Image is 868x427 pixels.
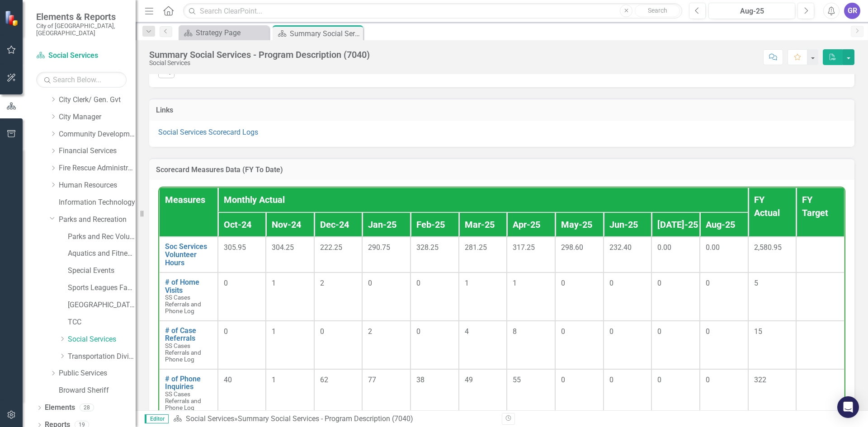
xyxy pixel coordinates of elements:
span: 0 [416,327,420,336]
span: 15 [754,327,762,336]
a: Transportation Division [68,352,136,362]
span: 298.60 [561,243,583,252]
a: Public Services [59,368,136,379]
div: 28 [80,404,94,412]
span: 322 [754,375,766,384]
span: 0 [609,327,613,336]
a: Broward Sheriff [59,385,136,396]
span: 222.25 [320,243,342,252]
span: 0 [609,279,613,287]
div: Summary Social Services - Program Description (7040) [238,414,413,423]
span: 0 [657,279,661,287]
span: 2 [320,279,324,287]
div: » [173,414,495,424]
span: 2,580.95 [754,243,782,252]
span: Search [648,7,667,14]
a: Community Development [59,129,136,140]
span: 281.25 [465,243,487,252]
span: 290.75 [368,243,390,252]
td: Double-Click to Edit Right Click for Context Menu [159,321,218,369]
span: 1 [272,327,276,336]
a: Social Services [68,334,136,345]
span: 0 [706,327,710,336]
a: Information Technology [59,197,136,208]
span: 0 [224,327,228,336]
span: 0 [561,375,565,384]
h3: Links [156,106,848,114]
span: 0 [561,279,565,287]
span: SS Cases Referrals and Phone Log [165,390,201,411]
button: Aug-25 [708,3,795,19]
a: Strategy Page [181,27,267,38]
a: Social Services [36,51,127,61]
span: 62 [320,375,328,384]
td: Double-Click to Edit Right Click for Context Menu [159,272,218,321]
span: Editor [145,414,169,423]
div: Aug-25 [712,6,792,17]
span: 8 [513,327,517,336]
h3: Scorecard Measures Data (FY To Date) [156,166,848,174]
span: 77 [368,375,376,384]
div: Strategy Page [196,27,267,38]
span: 0 [368,279,372,287]
a: City Manager [59,112,136,122]
a: # of Home Visits [165,278,212,294]
a: City Clerk/ Gen. Gvt [59,95,136,105]
a: Fire Rescue Administration [59,163,136,174]
span: 0 [657,327,661,336]
span: 5 [754,279,758,287]
span: 49 [465,375,473,384]
span: 0 [320,327,324,336]
span: 55 [513,375,521,384]
td: Double-Click to Edit Right Click for Context Menu [159,369,218,418]
span: 0 [706,375,710,384]
button: GR [844,3,860,19]
input: Search ClearPoint... [183,3,682,19]
span: 4 [465,327,469,336]
span: 1 [272,279,276,287]
span: 305.95 [224,243,246,252]
a: Social Services [186,414,234,423]
span: Elements & Reports [36,11,127,22]
a: Human Resources [59,180,136,191]
div: Social Services [149,60,370,66]
div: Open Intercom Messenger [837,396,859,418]
a: Sports Leagues Facilities Fields [68,283,136,293]
div: Summary Social Services - Program Description (7040) [149,50,370,60]
a: Elements [45,403,75,413]
span: 232.40 [609,243,632,252]
a: Parks and Rec Volunteers [68,232,136,242]
button: Search [635,5,680,17]
span: 1 [272,375,276,384]
a: [GEOGRAPHIC_DATA] [68,300,136,310]
span: SS Cases Referrals and Phone Log [165,342,201,363]
a: Aquatics and Fitness Center [68,249,136,259]
span: 0.00 [706,243,720,252]
td: Double-Click to Edit Right Click for Context Menu [159,237,218,272]
span: 1 [465,279,469,287]
span: 0 [224,279,228,287]
small: City of [GEOGRAPHIC_DATA], [GEOGRAPHIC_DATA] [36,22,127,37]
a: Special Events [68,266,136,276]
div: Summary Social Services - Program Description (7040) [290,28,361,39]
input: Search Below... [36,72,127,88]
span: 0 [609,375,613,384]
span: 0 [706,279,710,287]
a: Social Services Scorecard Logs [158,128,258,136]
a: Soc Services Volunteer Hours [165,243,212,267]
img: ClearPoint Strategy [5,10,20,26]
span: 328.25 [416,243,439,252]
span: SS Cases Referrals and Phone Log [165,294,201,314]
a: # of Phone Inquiries [165,375,212,391]
a: Financial Services [59,146,136,156]
span: 0 [561,327,565,336]
span: 38 [416,375,425,384]
span: 0.00 [657,243,671,252]
span: 40 [224,375,232,384]
a: Parks and Recreation [59,215,136,225]
span: 317.25 [513,243,535,252]
span: 0 [416,279,420,287]
span: 1 [513,279,517,287]
a: TCC [68,317,136,328]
